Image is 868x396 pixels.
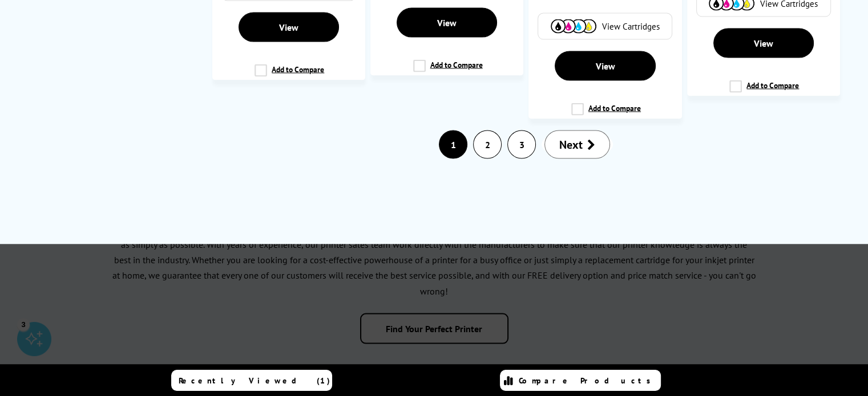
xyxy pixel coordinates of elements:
[508,131,535,158] a: 3
[602,21,660,32] span: View Cartridges
[437,17,457,28] span: View
[544,19,666,34] a: View Cartridges
[255,64,324,86] label: Add to Compare
[279,22,298,33] span: View
[595,60,615,72] span: View
[397,8,497,38] a: View
[544,130,610,159] a: Next
[559,137,583,152] span: Next
[500,370,661,391] a: Compare Products
[171,370,332,391] a: Recently Viewed (1)
[551,19,596,34] img: Cartridges
[571,103,641,125] label: Add to Compare
[519,375,657,386] span: Compare Products
[754,38,773,49] span: View
[729,80,799,102] label: Add to Compare
[239,13,339,42] a: View
[713,28,814,58] a: View
[555,51,655,81] a: View
[474,131,501,158] a: 2
[179,375,330,386] span: Recently Viewed (1)
[413,60,483,81] label: Add to Compare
